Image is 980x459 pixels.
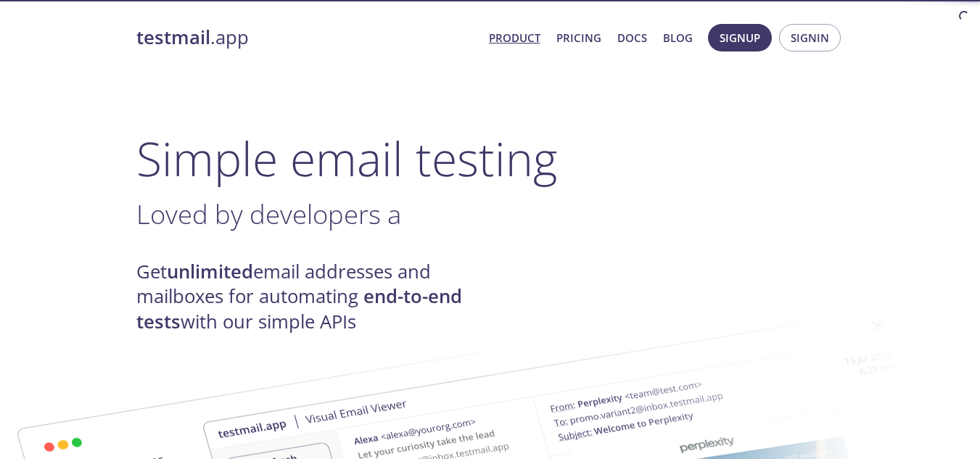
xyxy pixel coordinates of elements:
span: Signup [720,28,760,47]
strong: unlimited [167,259,253,284]
span: Signin [791,28,829,47]
a: testmail.app [136,25,477,50]
h4: Get email addresses and mailboxes for automating with our simple APIs [136,260,490,334]
a: Pricing [556,28,601,47]
button: Signup [708,24,772,51]
h1: Simple email testing [136,131,844,186]
button: Signin [779,24,841,51]
a: Docs [617,28,647,47]
strong: testmail [136,25,210,50]
strong: end-to-end tests [136,284,462,334]
a: Blog [663,28,693,47]
span: Loved by developers a [136,196,401,232]
a: Product [489,28,540,47]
